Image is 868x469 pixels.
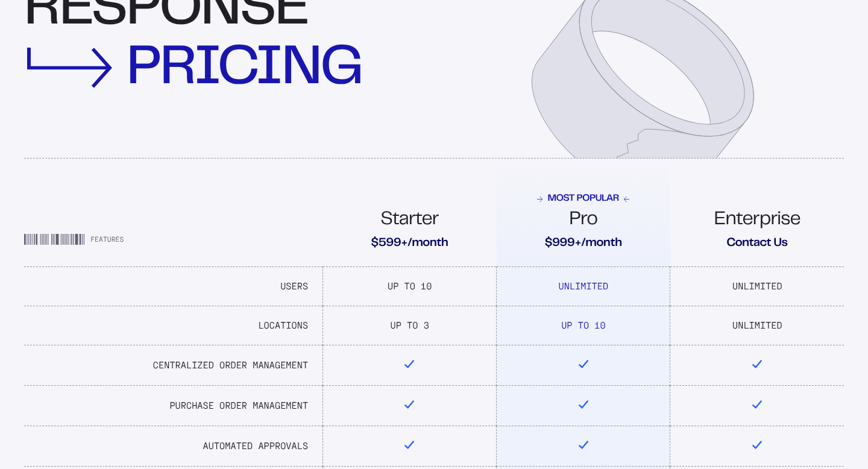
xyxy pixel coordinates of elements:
td: Centralized Order Management [24,345,322,386]
td: Up To 3 [322,306,496,345]
span: Pro [569,211,597,230]
span: $599+/month [371,236,448,251]
td: Up To 10 [497,306,670,345]
td: Users [24,267,322,306]
span: Most Popular [537,194,629,205]
span: Starter [380,211,438,230]
div: Features [24,234,322,251]
td: Locations [24,306,322,345]
td: Unlimited [497,267,670,306]
span: $999+/month [545,236,622,251]
div: pricing [127,45,362,96]
td: Up To 10 [322,267,496,306]
span: Enterprise [714,211,800,230]
td: Unlimited [670,267,844,306]
td: Unlimited [670,306,844,345]
td: Purchase Order Management [24,386,322,426]
span: Contact Us [726,236,787,251]
td: Automated Approvals [24,426,322,466]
